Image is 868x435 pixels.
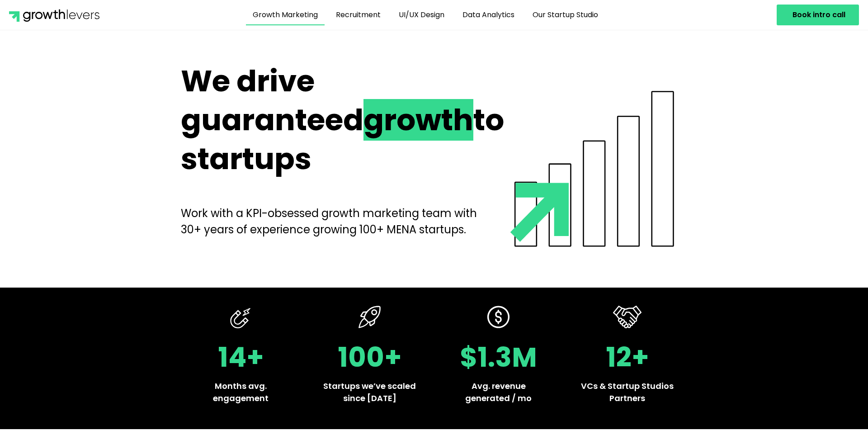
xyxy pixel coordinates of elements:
p: Avg. revenue generated / mo [452,380,545,404]
h2: 100+ [323,344,416,371]
a: Growth Marketing [246,5,325,25]
a: Recruitment [329,5,387,25]
a: UI/UX Design [392,5,451,25]
p: Startups we’ve scaled since [DATE] [323,380,416,404]
h2: 14+ [194,344,287,371]
a: Book intro call [777,5,859,25]
a: Data Analytics [456,5,521,25]
p: VCs & Startup Studios Partners [581,380,674,404]
h2: We drive guaranteed to startups [181,62,481,178]
span: Book intro call [793,11,845,19]
p: Months avg. engagement [194,380,287,404]
span: growth [363,99,473,141]
nav: Menu [137,5,714,25]
h2: 12+ [581,344,674,371]
h2: $1.3M [452,344,545,371]
p: Work with a KPI-obsessed growth marketing team with 30+ years of experience growing 100+ MENA sta... [181,205,481,238]
a: Our Startup Studio [526,5,605,25]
